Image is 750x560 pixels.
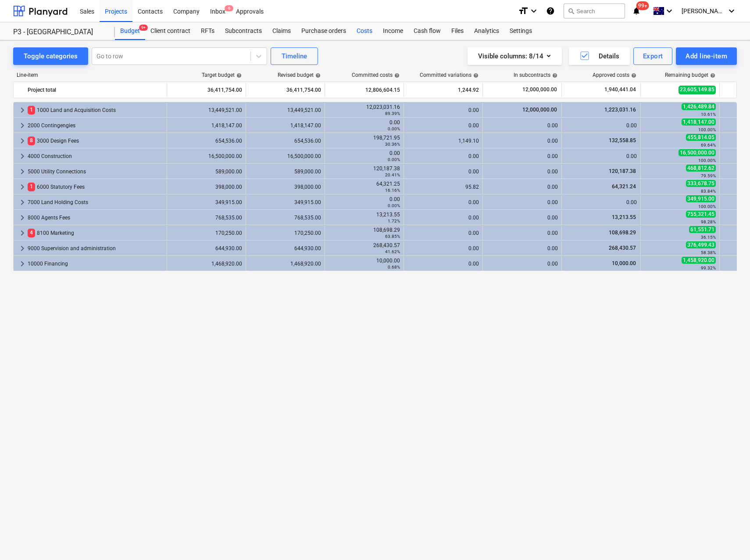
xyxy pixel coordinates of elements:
[28,103,163,117] div: 1000 Land and Acquisition Costs
[388,203,400,208] small: 0.00%
[171,122,242,129] div: 1,418,147.00
[171,83,242,97] div: 36,411,754.00
[28,226,163,240] div: 8100 Marketing
[514,72,557,78] div: In subcontracts
[682,257,716,264] span: 1,458,920.00
[564,4,625,18] button: Search
[604,86,637,93] span: 1,940,441.04
[504,22,537,40] a: Settings
[17,212,28,223] span: keyboard_arrow_right
[28,211,163,225] div: 8000 Agents Fees
[407,138,479,144] div: 1,149.10
[329,196,400,208] div: 0.00
[679,86,716,94] span: 23,605,149.85
[686,211,716,218] span: 755,321.45
[550,73,557,78] span: help
[407,199,479,205] div: 0.00
[468,47,562,65] button: Visible columns:8/14
[682,103,716,110] span: 1,426,489.84
[250,245,321,251] div: 644,930.00
[13,47,88,65] button: Toggle categories
[407,122,479,129] div: 0.00
[28,83,163,97] div: Project total
[701,250,716,255] small: 58.38%
[250,122,321,129] div: 1,418,147.00
[171,107,242,113] div: 13,449,521.00
[569,47,630,65] button: Details
[521,86,558,93] span: 12,000,000.00
[608,230,637,236] span: 108,698.29
[17,243,28,254] span: keyboard_arrow_right
[13,28,104,37] div: P3 - [GEOGRAPHIC_DATA]
[282,50,307,62] div: Timeline
[28,118,163,133] div: 2000 Contingengies
[486,245,558,251] div: 0.00
[407,245,479,251] div: 0.00
[250,230,321,236] div: 170,250.00
[686,195,716,202] span: 349,915.00
[171,153,242,159] div: 16,500,000.00
[296,22,351,40] div: Purchase orders
[593,72,636,78] div: Approved costs
[250,107,321,113] div: 13,449,521.00
[682,7,725,14] span: [PERSON_NAME]
[611,214,637,220] span: 13,213.55
[469,22,504,40] a: Analytics
[486,215,558,221] div: 0.00
[329,135,400,147] div: 198,721.95
[471,73,479,78] span: help
[329,258,400,270] div: 10,000.00
[28,180,163,194] div: 6000 Statutory Fees
[171,199,242,205] div: 349,915.00
[446,22,469,40] a: Files
[202,72,242,78] div: Target budget
[171,230,242,236] div: 170,250.00
[664,6,675,16] i: keyboard_arrow_down
[250,138,321,144] div: 654,536.00
[329,165,400,178] div: 120,187.38
[17,136,28,146] span: keyboard_arrow_right
[486,199,558,205] div: 0.00
[220,22,267,40] div: Subcontracts
[250,153,321,159] div: 16,500,000.00
[629,73,636,78] span: help
[393,73,400,78] span: help
[17,258,28,269] span: keyboard_arrow_right
[329,181,400,193] div: 64,321.25
[352,72,400,78] div: Committed costs
[686,50,727,62] div: Add line-item
[145,22,196,40] div: Client contract
[385,172,400,177] small: 20.41%
[196,22,220,40] a: RFTs
[407,230,479,236] div: 0.00
[351,22,378,40] a: Costs
[701,219,716,224] small: 98.28%
[486,153,558,159] div: 0.00
[726,6,737,16] i: keyboard_arrow_down
[565,122,637,129] div: 0.00
[17,105,28,115] span: keyboard_arrow_right
[478,50,551,62] div: Visible columns : 8/14
[225,5,233,11] span: 6
[388,265,400,269] small: 0.68%
[250,215,321,221] div: 768,535.00
[701,189,716,194] small: 83.84%
[608,168,637,174] span: 120,187.38
[171,169,242,175] div: 589,000.00
[385,111,400,116] small: 89.39%
[329,227,400,239] div: 108,698.29
[13,72,167,78] div: Line-item
[546,6,555,16] i: Knowledge base
[28,165,163,179] div: 5000 Utility Connections
[408,22,446,40] a: Cash flow
[28,229,35,237] span: 4
[28,257,163,271] div: 10000 Financing
[698,158,716,163] small: 100.00%
[171,245,242,251] div: 644,930.00
[604,107,637,113] span: 1,223,031.16
[407,215,479,221] div: 0.00
[686,134,716,141] span: 455,814.05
